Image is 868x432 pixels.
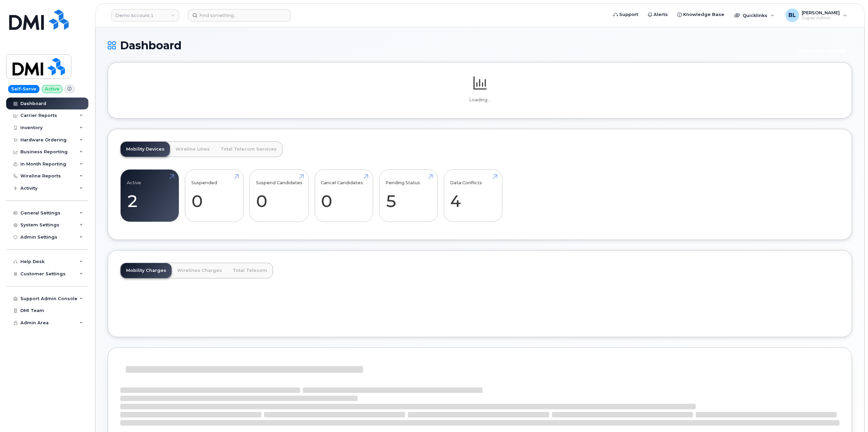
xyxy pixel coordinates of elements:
a: Suspended 0 [191,173,237,218]
p: Loading... [120,97,839,103]
a: Total Telecom Services [215,142,282,157]
a: Cancel Candidates 0 [321,173,367,218]
a: Mobility Charges [121,263,172,278]
button: Customer Card [791,45,852,57]
h1: Dashboard [108,39,787,51]
a: Total Telecom [227,263,273,278]
a: Active 2 [127,173,173,218]
a: Pending Status 5 [385,173,431,218]
a: Suspend Candidates 0 [256,173,302,218]
a: Wireline Lines [170,142,215,157]
a: Data Conflicts 4 [450,173,496,218]
a: Wirelines Charges [172,263,227,278]
a: Mobility Devices [121,142,170,157]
